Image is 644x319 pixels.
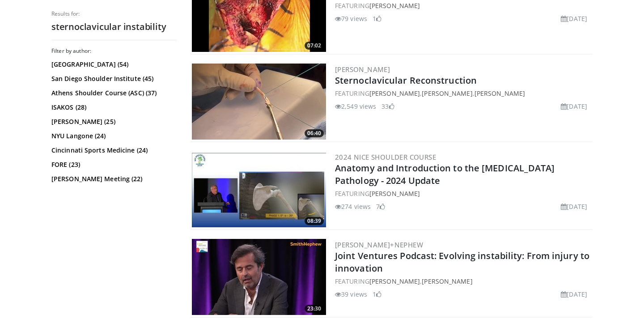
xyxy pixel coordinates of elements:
[335,240,423,249] a: [PERSON_NAME]+Nephew
[335,189,591,198] div: FEATURING
[335,89,591,98] div: FEATURING , ,
[192,151,326,227] a: 08:39
[335,250,589,274] a: Joint Ventures Podcast: Evolving instability: From injury to innovation
[51,160,174,169] a: FORE (23)
[335,202,371,211] li: 274 views
[335,1,591,10] div: FEATURING
[335,153,436,162] a: 2024 Nice Shoulder Course
[422,89,472,98] a: [PERSON_NAME]
[561,102,587,111] li: [DATE]
[369,89,420,98] a: [PERSON_NAME]
[51,60,174,69] a: [GEOGRAPHIC_DATA] (54)
[192,64,326,140] img: 51f27917-f64e-471d-b630-3f6ffc4f852e.300x170_q85_crop-smart_upscale.jpg
[335,74,477,86] a: Sternoclavicular Reconstruction
[335,65,390,74] a: [PERSON_NAME]
[192,239,326,315] img: 68d4790e-0872-429d-9d74-59e6247d6199.300x170_q85_crop-smart_upscale.jpg
[192,64,326,140] a: 06:40
[373,14,381,23] li: 1
[305,217,324,225] span: 08:39
[369,277,420,285] a: [PERSON_NAME]
[51,74,174,83] a: San Diego Shoulder Institute (45)
[561,14,587,23] li: [DATE]
[51,21,177,33] h2: sternoclavicular instability
[51,10,177,17] p: Results for:
[369,189,420,198] a: [PERSON_NAME]
[335,102,376,111] li: 2,549 views
[381,102,394,111] li: 33
[192,151,326,227] img: 3975d255-6c88-44eb-8666-a2db7afd1dff.300x170_q85_crop-smart_upscale.jpg
[51,146,174,155] a: Cincinnati Sports Medicine (24)
[51,132,174,140] a: NYU Langone (24)
[335,276,591,286] div: FEATURING ,
[51,47,177,55] h3: Filter by author:
[335,14,367,23] li: 79 views
[51,174,174,183] a: [PERSON_NAME] Meeting (22)
[305,305,324,313] span: 23:30
[376,202,385,211] li: 7
[335,289,367,299] li: 39 views
[422,277,472,285] a: [PERSON_NAME]
[561,289,587,299] li: [DATE]
[475,89,525,98] a: [PERSON_NAME]
[51,103,174,112] a: ISAKOS (28)
[335,162,555,187] a: Anatomy and Introduction to the [MEDICAL_DATA] Pathology - 2024 Update
[369,1,420,10] a: [PERSON_NAME]
[305,42,324,50] span: 07:02
[305,129,324,137] span: 06:40
[51,117,174,126] a: [PERSON_NAME] (25)
[51,89,174,98] a: Athens Shoulder Course (ASC) (37)
[561,202,587,211] li: [DATE]
[373,289,381,299] li: 1
[192,239,326,315] a: 23:30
